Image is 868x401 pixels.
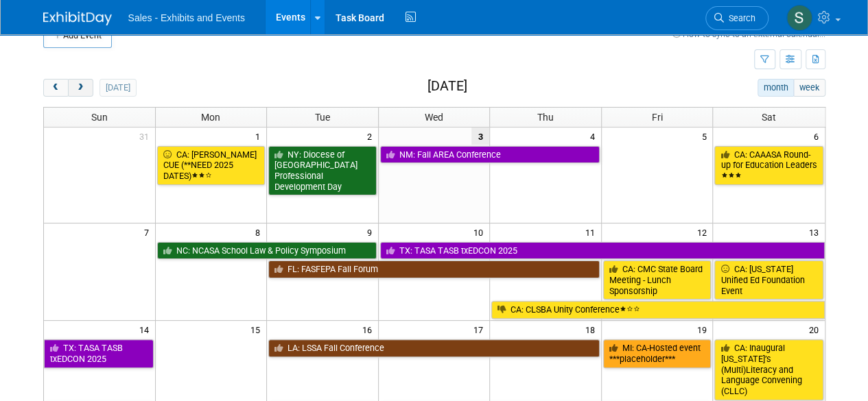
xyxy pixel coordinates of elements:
[714,260,823,300] a: CA: [US_STATE] Unified Ed Foundation Event
[361,321,378,338] span: 16
[43,12,112,25] img: ExhibitDay
[762,112,776,123] span: Sat
[157,146,266,185] a: CA: [PERSON_NAME] CUE (**NEED 2025 DATES)
[268,146,377,196] a: NY: Diocese of [GEOGRAPHIC_DATA] Professional Development Day
[68,79,93,97] button: next
[700,127,712,145] span: 5
[99,79,136,97] button: [DATE]
[705,6,769,30] a: Search
[603,260,712,300] a: CA: CMC State Board Meeting - Lunch Sponsorship
[584,321,601,338] span: 18
[268,260,600,278] a: FL: FASFEPA Fall Forum
[808,223,825,241] span: 13
[380,146,600,164] a: NM: Fall AREA Conference
[254,223,266,241] span: 8
[471,127,489,145] span: 3
[695,223,712,241] span: 12
[43,79,69,97] button: prev
[714,146,823,185] a: CA: CAAASA Round-up for Education Leaders
[157,242,377,260] a: NC: NCASA School Law & Policy Symposium
[786,5,812,31] img: Shannon Gaumer
[427,79,467,94] h2: [DATE]
[584,223,601,241] span: 11
[603,339,712,367] a: MI: CA-Hosted event ***placeholder***
[143,223,155,241] span: 7
[43,23,112,48] button: Add Event
[793,79,825,97] button: week
[491,301,824,319] a: CA: CLSBA Unity Conference
[714,339,823,400] a: CA: Inaugural [US_STATE]’s (Multi)Literacy and Language Convening (CLLC)
[366,127,378,145] span: 2
[380,242,825,260] a: TX: TASA TASB txEDCON 2025
[315,112,330,123] span: Tue
[201,112,220,123] span: Mon
[812,127,825,145] span: 6
[44,339,154,367] a: TX: TASA TASB txEDCON 2025
[254,127,266,145] span: 1
[695,321,712,338] span: 19
[589,127,601,145] span: 4
[425,112,443,123] span: Wed
[537,112,554,123] span: Thu
[249,321,266,338] span: 15
[366,223,378,241] span: 9
[652,112,663,123] span: Fri
[138,127,155,145] span: 31
[758,79,794,97] button: month
[724,13,755,23] span: Search
[472,321,489,338] span: 17
[472,223,489,241] span: 10
[268,339,600,357] a: LA: LSSA Fall Conference
[91,112,108,123] span: Sun
[138,321,155,338] span: 14
[128,12,245,23] span: Sales - Exhibits and Events
[808,321,825,338] span: 20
